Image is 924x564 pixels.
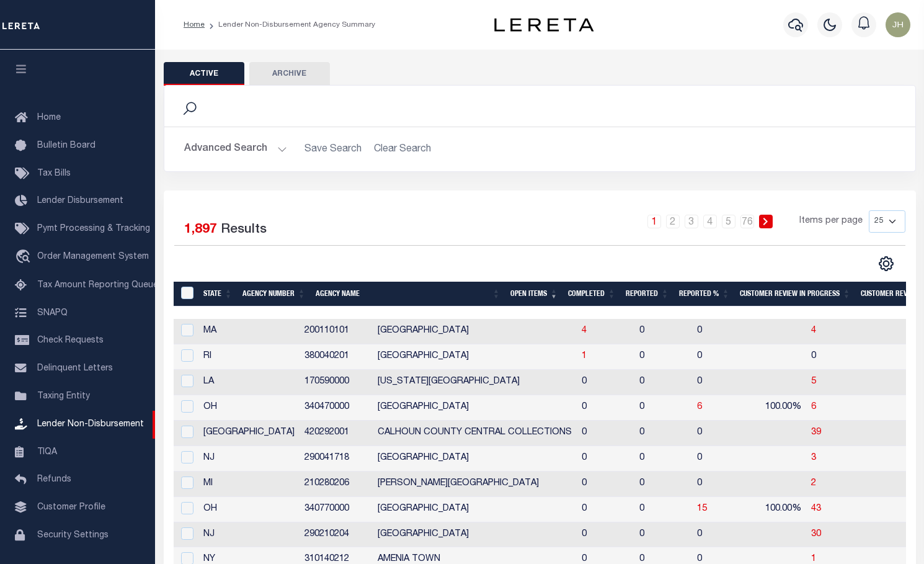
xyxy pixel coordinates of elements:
[811,326,816,335] a: 4
[373,370,577,395] td: [US_STATE][GEOGRAPHIC_DATA]
[198,446,300,472] td: NJ
[300,344,373,370] td: 380040201
[37,114,61,122] span: Home
[634,319,692,344] td: 0
[198,395,300,421] td: OH
[582,326,587,335] a: 4
[666,215,680,228] a: 2
[634,370,692,395] td: 0
[811,428,821,437] a: 39
[300,446,373,472] td: 290041718
[697,403,702,411] a: 6
[221,220,267,240] label: Results
[582,352,587,360] a: 1
[174,282,198,307] th: MBACode
[621,282,674,307] th: Reported: activate to sort column ascending
[37,531,109,540] span: Security Settings
[811,377,816,386] span: 5
[577,395,634,421] td: 0
[373,319,577,344] td: [GEOGRAPHIC_DATA]
[811,454,816,462] a: 3
[184,223,217,236] span: 1,897
[722,215,735,228] a: 5
[37,503,105,512] span: Customer Profile
[238,282,311,307] th: Agency Number: activate to sort column ascending
[505,282,563,307] th: Open Items: activate to sort column ascending
[37,141,96,150] span: Bulletin Board
[692,421,745,446] td: 0
[697,504,707,513] a: 15
[577,370,634,395] td: 0
[300,421,373,446] td: 420292001
[563,282,621,307] th: Completed: activate to sort column ascending
[692,446,745,472] td: 0
[634,472,692,497] td: 0
[634,446,692,472] td: 0
[37,253,149,261] span: Order Management System
[373,344,577,370] td: [GEOGRAPHIC_DATA]
[373,421,577,446] td: CALHOUN COUNTY CENTRAL COLLECTIONS
[300,497,373,522] td: 340770000
[494,18,593,32] img: logo-dark.svg
[37,308,68,317] span: SNAPQ
[37,447,57,456] span: TIQA
[811,479,816,488] span: 2
[373,522,577,548] td: [GEOGRAPHIC_DATA]
[634,344,692,370] td: 0
[311,282,505,307] th: Agency Name: activate to sort column ascending
[811,555,816,563] a: 1
[634,497,692,522] td: 0
[799,215,863,228] span: Items per page
[37,475,71,484] span: Refunds
[740,215,754,228] a: 76
[692,472,745,497] td: 0
[577,497,634,522] td: 0
[373,497,577,522] td: [GEOGRAPHIC_DATA]
[373,446,577,472] td: [GEOGRAPHIC_DATA]
[692,522,745,548] td: 0
[634,395,692,421] td: 0
[577,522,634,548] td: 0
[198,282,238,307] th: State: activate to sort column ascending
[811,504,821,513] a: 43
[249,62,330,86] button: Archive
[198,497,300,522] td: OH
[674,282,735,307] th: Reported %: activate to sort column ascending
[37,420,144,429] span: Lender Non-Disbursement
[300,395,373,421] td: 340470000
[692,319,745,344] td: 0
[198,522,300,548] td: NJ
[300,319,373,344] td: 200110101
[692,344,745,370] td: 0
[692,370,745,395] td: 0
[37,336,104,345] span: Check Requests
[647,215,661,228] a: 1
[735,282,856,307] th: Customer Review In Progress: activate to sort column ascending
[184,21,205,29] a: Home
[198,319,300,344] td: MA
[37,392,90,401] span: Taxing Entity
[37,225,150,233] span: Pymt Processing & Tracking
[198,370,300,395] td: LA
[811,403,816,411] a: 6
[198,421,300,446] td: [GEOGRAPHIC_DATA]
[300,472,373,497] td: 210280206
[300,370,373,395] td: 170590000
[198,472,300,497] td: MI
[703,215,717,228] a: 4
[300,522,373,548] td: 290210204
[886,12,910,37] img: svg+xml;base64,PHN2ZyB4bWxucz0iaHR0cDovL3d3dy53My5vcmcvMjAwMC9zdmciIHBvaW50ZXItZXZlbnRzPSJub25lIi...
[577,446,634,472] td: 0
[811,530,821,539] a: 30
[205,19,375,30] li: Lender Non-Disbursement Agency Summary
